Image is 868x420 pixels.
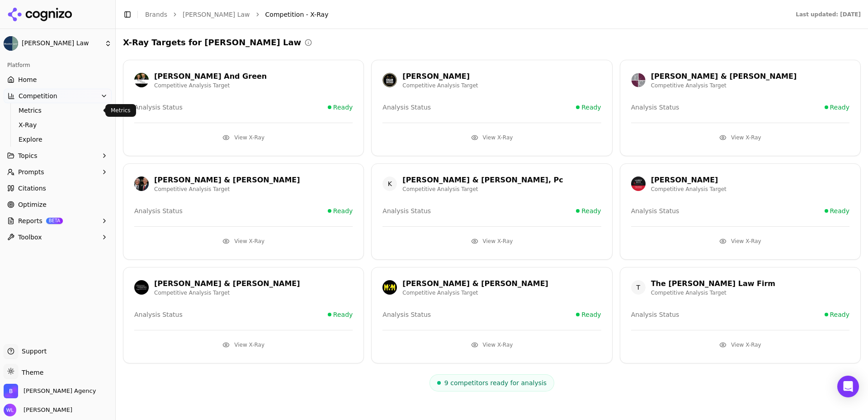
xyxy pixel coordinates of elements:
[382,73,397,87] img: edgar snyder
[154,278,300,289] div: [PERSON_NAME] & [PERSON_NAME]
[837,376,859,397] div: Open Intercom Messenger
[402,186,563,193] p: Competitive Analysis Target
[134,177,149,191] img: kline & specter
[46,218,63,224] span: BETA
[4,384,96,398] button: Open organization switcher
[4,384,18,398] img: Bob Agency
[382,103,431,112] span: Analysis Status
[651,278,775,289] div: The [PERSON_NAME] Law Firm
[265,10,329,19] span: Competition - X-Ray
[830,103,849,112] span: Ready
[18,167,44,177] span: Prompts
[19,120,97,129] span: X-Ray
[19,91,57,100] span: Competition
[15,133,101,146] a: Explore
[134,103,183,112] span: Analysis Status
[4,214,112,228] button: ReportsBETA
[333,103,353,112] span: Ready
[4,148,112,163] button: Topics
[651,71,797,82] div: [PERSON_NAME] & [PERSON_NAME]
[830,310,849,319] span: Ready
[631,280,646,295] a: T
[382,206,431,215] span: Analysis Status
[19,106,97,115] span: Metrics
[631,234,849,248] button: View X-Ray
[4,72,112,87] a: Home
[145,11,167,18] a: Brands
[19,135,97,144] span: Explore
[402,82,478,89] p: Competitive Analysis Target
[18,200,47,209] span: Optimize
[444,378,547,387] span: 9 competitors ready for analysis
[154,186,300,193] p: Competitive Analysis Target
[24,387,96,395] span: Bob Agency
[651,175,726,186] div: [PERSON_NAME]
[4,404,72,416] button: Open user button
[4,89,112,103] button: Competition
[134,234,353,248] button: View X-Ray
[134,73,149,87] img: berger and green
[154,175,300,186] div: [PERSON_NAME] & [PERSON_NAME]
[15,119,101,131] a: X-Ray
[402,289,548,296] p: Competitive Analysis Target
[4,230,112,244] button: Toolbox
[651,186,726,193] p: Competitive Analysis Target
[154,71,267,82] div: [PERSON_NAME] And Green
[154,82,267,89] p: Competitive Analysis Target
[382,234,601,248] button: View X-Ray
[4,181,112,196] a: Citations
[382,130,601,145] button: View X-Ray
[111,107,131,114] p: Metrics
[18,216,42,225] span: Reports
[631,206,679,215] span: Analysis Status
[631,177,646,191] img: larry pitt
[631,73,646,87] img: fellerman & ciarimboli
[382,338,601,352] button: View X-Ray
[581,206,601,215] span: Ready
[18,75,37,84] span: Home
[382,177,397,191] a: K
[651,289,775,296] p: Competitive Analysis Target
[382,280,397,295] img: morgan & morgan
[830,206,849,215] span: Ready
[4,197,112,212] a: Optimize
[4,165,112,179] button: Prompts
[382,310,431,319] span: Analysis Status
[333,206,353,215] span: Ready
[4,36,18,51] img: Munley Law
[18,151,38,160] span: Topics
[154,289,300,296] p: Competitive Analysis Target
[402,71,478,82] div: [PERSON_NAME]
[4,404,16,416] img: Wendy Lindars
[581,310,601,319] span: Ready
[18,347,47,356] span: Support
[18,233,42,242] span: Toolbox
[631,310,679,319] span: Analysis Status
[145,10,778,19] nav: breadcrumb
[15,104,101,117] a: Metrics
[18,184,46,193] span: Citations
[651,82,797,89] p: Competitive Analysis Target
[20,406,72,414] span: [PERSON_NAME]
[123,36,301,49] h2: X-Ray Targets for [PERSON_NAME] Law
[631,338,849,352] button: View X-Ray
[183,10,250,19] a: [PERSON_NAME] Law
[581,103,601,112] span: Ready
[134,280,149,295] img: lenahan & dempsey
[4,58,112,72] div: Platform
[134,206,183,215] span: Analysis Status
[134,130,353,145] button: View X-Ray
[631,103,679,112] span: Analysis Status
[333,310,353,319] span: Ready
[631,130,849,145] button: View X-Ray
[402,175,563,186] div: [PERSON_NAME] & [PERSON_NAME], Pc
